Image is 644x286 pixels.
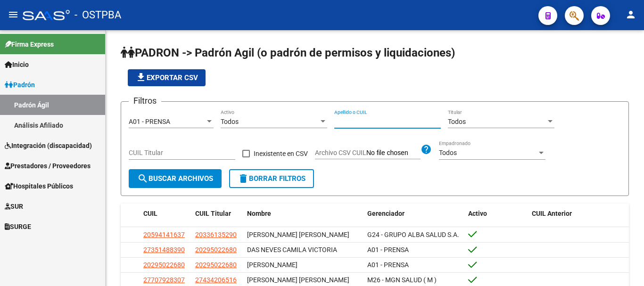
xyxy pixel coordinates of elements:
[464,204,528,224] datatable-header-cell: Activo
[315,149,366,156] span: Archivo CSV CUIL
[143,246,185,253] span: 27351488390
[367,231,459,238] span: G24 - GRUPO ALBA SALUD S.A.
[625,9,636,20] mat-icon: person
[143,261,185,269] span: 20295022680
[254,148,308,159] span: Inexistente en CSV
[135,72,147,83] mat-icon: file_download
[612,254,635,277] iframe: Intercom live chat
[367,276,437,284] span: M26 - MGN SALUD ( M )
[421,144,432,155] mat-icon: help
[247,210,271,217] span: Nombre
[532,210,572,217] span: CUIL Anterior
[137,174,213,183] span: Buscar Archivos
[195,210,231,217] span: CUIL Titular
[129,118,170,125] span: A01 - PRENSA
[191,204,243,224] datatable-header-cell: CUIL Titular
[5,59,29,70] span: Inicio
[5,221,31,232] span: SURGE
[238,173,249,184] mat-icon: delete
[5,80,35,90] span: Padrón
[129,169,222,188] button: Buscar Archivos
[247,276,349,284] span: [PERSON_NAME] [PERSON_NAME]
[5,140,92,151] span: Integración (discapacidad)
[195,276,237,284] span: 27434206516
[128,69,206,86] button: Exportar CSV
[247,246,337,253] span: DAS NEVES CAMILA VICTORIA
[439,149,457,156] span: Todos
[243,204,363,224] datatable-header-cell: Nombre
[135,74,198,82] span: Exportar CSV
[468,210,487,217] span: Activo
[5,39,54,49] span: Firma Express
[221,118,239,125] span: Todos
[367,261,409,269] span: A01 - PRENSA
[143,231,185,238] span: 20594141637
[137,173,149,184] mat-icon: search
[229,169,314,188] button: Borrar Filtros
[238,174,305,183] span: Borrar Filtros
[247,231,349,238] span: [PERSON_NAME] [PERSON_NAME]
[366,149,421,157] input: Archivo CSV CUIL
[363,204,465,224] datatable-header-cell: Gerenciador
[195,246,237,253] span: 20295022680
[5,181,73,191] span: Hospitales Públicos
[367,246,409,253] span: A01 - PRENSA
[528,204,629,224] datatable-header-cell: CUIL Anterior
[121,46,455,59] span: PADRON -> Padrón Agil (o padrón de permisos y liquidaciones)
[8,9,19,20] mat-icon: menu
[74,5,121,25] span: - OSTPBA
[448,118,466,125] span: Todos
[143,276,185,284] span: 27707928307
[140,204,191,224] datatable-header-cell: CUIL
[5,161,91,171] span: Prestadores / Proveedores
[129,94,161,107] h3: Filtros
[195,231,237,238] span: 20336135290
[143,210,157,217] span: CUIL
[195,261,237,269] span: 20295022680
[5,201,23,212] span: SUR
[367,210,405,217] span: Gerenciador
[247,261,297,269] span: [PERSON_NAME]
